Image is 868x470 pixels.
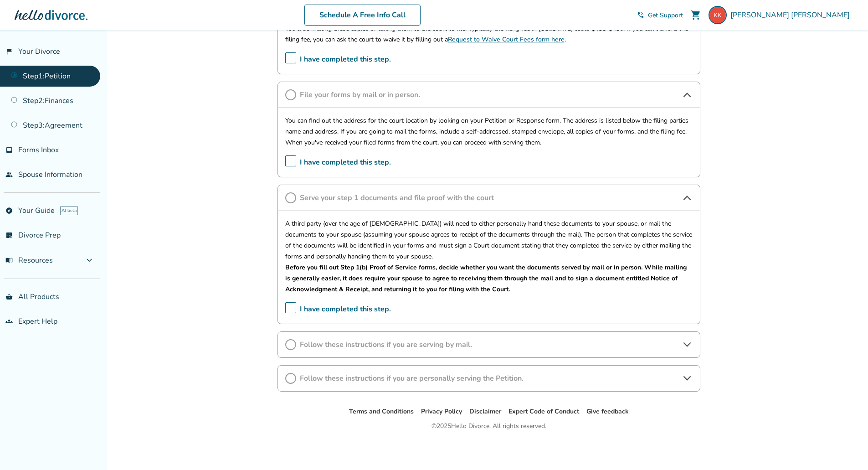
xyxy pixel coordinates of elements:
[5,207,13,214] span: explore
[5,318,13,325] span: groups
[508,407,579,416] a: Expert Code of Conduct
[5,146,13,154] span: inbox
[469,406,501,417] li: Disclaimer
[84,255,95,266] span: expand_more
[285,263,687,294] strong: Before you fill out Step 1(b) Proof of Service forms, decide whether you want the documents serve...
[285,115,693,137] p: You can find out the address for the court location by looking on your Petition or Response form....
[18,145,59,155] span: Forms Inbox
[5,48,13,55] span: flag_2
[5,257,13,264] span: menu_book
[421,407,462,416] a: Privacy Policy
[709,6,727,24] img: kkastner0@gmail.com
[586,406,629,417] li: Give feedback
[300,193,678,203] span: Serve your step 1 documents and file proof with the court
[285,302,391,316] span: I have completed this step.
[431,421,546,432] div: © 2025 Hello Divorce. All rights reserved.
[300,90,678,100] span: File your forms by mail or in person.
[285,155,391,170] span: I have completed this step.
[285,218,693,262] p: A third party (over the age of [DEMOGRAPHIC_DATA]) will need to either personally hand these docu...
[5,232,13,239] span: list_alt_check
[5,293,13,300] span: shopping_basket
[60,206,78,215] span: AI beta
[5,171,13,178] span: people
[300,340,678,350] span: Follow these instructions if you are serving by mail.
[349,407,414,416] a: Terms and Conditions
[285,23,693,45] p: You’ll be mailing these copies or taking them to the court to file. Typically the filing fee in [...
[637,11,644,19] span: phone_in_talk
[648,11,683,20] span: Get Support
[637,11,683,20] a: phone_in_talkGet Support
[300,373,678,383] span: Follow these instructions if you are personally serving the Petition.
[285,52,391,67] span: I have completed this step.
[730,10,853,20] span: [PERSON_NAME] [PERSON_NAME]
[304,5,421,26] a: Schedule A Free Info Call
[285,137,693,148] p: When you've received your filed forms from the court, you can proceed with serving them.
[690,10,701,21] span: shopping_cart
[448,35,565,44] a: Request to Waive Court Fees form here
[822,426,868,470] iframe: Chat Widget
[5,255,53,265] span: Resources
